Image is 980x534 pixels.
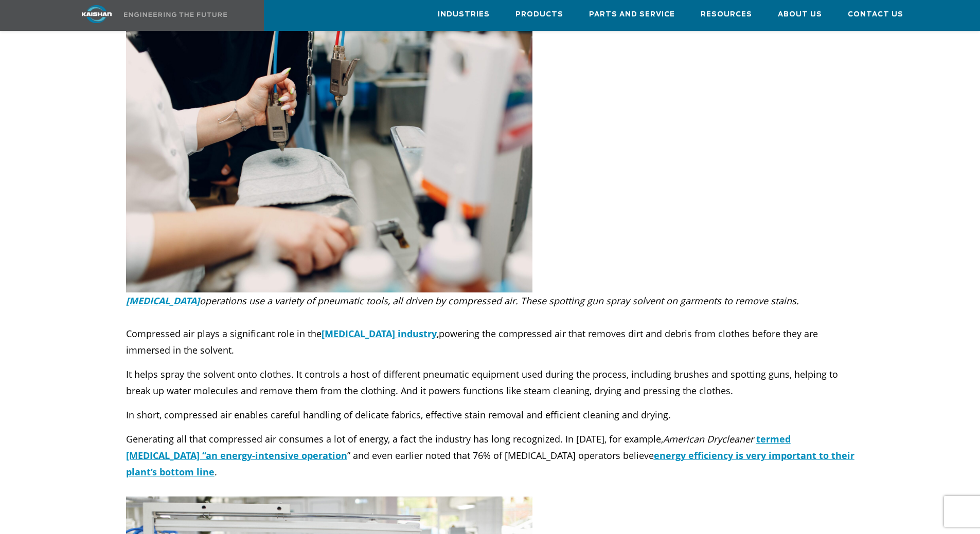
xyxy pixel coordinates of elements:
span: Contact Us [848,9,903,21]
a: Industries [438,1,490,28]
img: How to Pick the Right Air Compressor for Your Dry Cleaning Business [126,22,532,292]
p: It helps spray the solvent onto clothes. It controls a host of different pneumatic equipment used... [126,366,854,399]
a: termed [MEDICAL_DATA] “an energy-intensive operation [126,433,791,462]
a: Parts and Service [589,1,675,28]
span: Resources [701,9,752,21]
em: American Drycleaner [663,433,754,445]
img: kaishan logo [58,5,135,23]
a: energy efficiency is very important to their plant’s bottom line [126,449,854,478]
u: , [322,327,439,340]
p: In short, compressed air enables careful handling of delicate fabrics, effective stain removal an... [126,407,854,423]
span: Products [515,9,563,21]
a: Contact Us [848,1,903,28]
img: Engineering the future [124,12,227,17]
span: About Us [778,9,822,21]
p: Compressed air plays a significant role in the powering the compressed air that removes dirt and ... [126,325,854,358]
a: [MEDICAL_DATA] industry [322,327,437,340]
span: Industries [438,9,490,21]
a: [MEDICAL_DATA] [126,294,200,307]
a: Resources [701,1,752,28]
span: Parts and Service [589,9,675,21]
p: Generating all that compressed air consumes a lot of energy, a fact the industry has long recogni... [126,431,854,496]
em: operations use a variety of pneumatic tools, all driven by compressed air. These spotting gun spr... [200,294,799,307]
a: About Us [778,1,822,28]
a: Products [515,1,563,28]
